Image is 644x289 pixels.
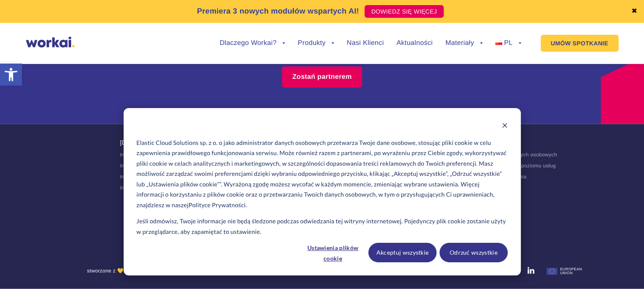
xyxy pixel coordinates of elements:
[368,243,437,262] button: Akceptuj wszystkie
[396,40,432,47] a: Aktualności
[136,138,507,211] p: Elastic Cloud Solutions sp. z o. o jako administrator danych osobowych przetwarza Twoje dane osob...
[120,139,188,146] a: [DEMOGRAPHIC_DATA]
[502,121,508,132] button: Dismiss cookie banner
[120,174,194,180] a: Intranet dla branży logistycznej
[365,5,444,18] a: DOWIEDZ SIĘ WIĘCEJ
[347,40,384,47] a: Nasi Klienci
[189,200,247,211] a: Polityce Prywatności.
[504,39,512,47] span: PL
[220,40,285,47] a: Dlaczego Workai?
[120,163,191,169] a: Intranet dla branży finansowej
[439,243,508,262] button: Odrzuć wszystkie
[120,185,211,191] a: Intranet dla branży telekomunikacyjnej
[298,40,334,47] a: Produkty
[197,6,359,17] p: Premiera 3 nowych modułów wspartych AI!
[300,243,365,262] button: Ustawienia plików cookie
[445,40,483,47] a: Materiały
[4,216,233,285] iframe: Popup CTA
[631,8,637,15] a: ✖
[124,108,521,275] div: Cookie banner
[541,35,619,52] a: UMÓW SPOTKANIE
[282,67,362,88] a: Zostań partnerem
[120,152,202,158] a: Intranet dla administracji rządowej
[136,216,507,237] p: Jeśli odmówisz, Twoje informacje nie będą śledzone podczas odwiedzania tej witryny internetowej. ...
